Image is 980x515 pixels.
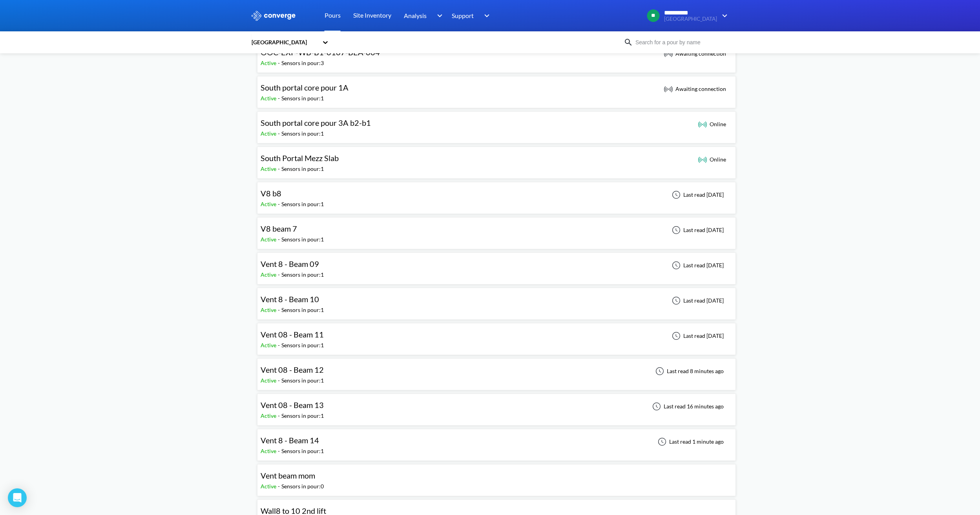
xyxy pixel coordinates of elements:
[261,294,319,304] span: Vent 8 - Beam 10
[404,11,427,20] span: Analysis
[281,341,324,350] div: Sensors in pour: 1
[251,38,318,47] div: [GEOGRAPHIC_DATA]
[261,95,278,102] span: Active
[278,130,281,137] span: -
[261,201,278,207] span: Active
[261,412,278,419] span: Active
[261,130,278,137] span: Active
[278,342,281,348] span: -
[668,331,726,341] div: Last read [DATE]
[281,412,324,420] div: Sensors in pour: 1
[278,165,281,172] span: -
[257,261,736,268] a: Vent 8 - Beam 09Active-Sensors in pour:1Last read [DATE]
[261,189,281,198] span: V8 b8
[257,120,736,127] a: South portal core pour 3A b2-b1Active-Sensors in pour:1 Online
[668,296,726,305] div: Last read [DATE]
[664,16,717,22] span: [GEOGRAPHIC_DATA]
[717,11,730,20] img: downArrow.svg
[278,201,281,207] span: -
[281,235,324,244] div: Sensors in pour: 1
[261,83,349,92] span: South portal core pour 1A
[251,11,296,21] img: logo_ewhite.svg
[281,129,324,138] div: Sensors in pour: 1
[261,118,371,127] span: South portal core pour 3A b2-b1
[278,377,281,384] span: -
[281,447,324,455] div: Sensors in pour: 1
[257,85,736,92] a: South portal core pour 1AActive-Sensors in pour:1 Awaiting connection
[261,365,324,374] span: Vent 08 - Beam 12
[261,306,278,313] span: Active
[281,306,324,314] div: Sensors in pour: 1
[452,11,474,20] span: Support
[281,270,324,279] div: Sensors in pour: 1
[261,271,278,278] span: Active
[278,306,281,313] span: -
[261,153,339,163] span: South Portal Mezz Slab
[281,200,324,209] div: Sensors in pour: 1
[261,471,315,480] span: Vent beam mom
[278,412,281,419] span: -
[278,60,281,66] span: -
[257,297,736,303] a: Vent 8 - Beam 10Active-Sensors in pour:1Last read [DATE]
[261,259,319,268] span: Vent 8 - Beam 09
[257,191,736,198] a: V8 b8Active-Sensors in pour:1Last read [DATE]
[257,226,736,233] a: V8 beam 7Active-Sensors in pour:1Last read [DATE]
[698,120,707,129] img: online_icon.svg
[651,366,726,376] div: Last read 8 minutes ago
[257,403,736,409] a: Vent 08 - Beam 13Active-Sensors in pour:1Last read 16 minutes ago
[261,448,278,454] span: Active
[278,271,281,278] span: -
[648,402,726,411] div: Last read 16 minutes ago
[281,165,324,173] div: Sensors in pour: 1
[664,49,726,58] div: Awaiting connection
[261,165,278,172] span: Active
[633,38,728,47] input: Search for a pour by name
[664,84,726,94] div: Awaiting connection
[664,49,673,58] img: awaiting_connection_icon.svg
[278,448,281,454] span: -
[257,473,736,480] a: Vent beam momActive-Sensors in pour:0
[278,483,281,490] span: -
[479,11,492,20] img: downArrow.svg
[698,155,707,164] img: online_icon.svg
[261,377,278,384] span: Active
[281,94,324,103] div: Sensors in pour: 1
[668,225,726,235] div: Last read [DATE]
[257,367,736,374] a: Vent 08 - Beam 12Active-Sensors in pour:1Last read 8 minutes ago
[664,84,673,94] img: awaiting_connection_icon.svg
[261,435,319,445] span: Vent 8 - Beam 14
[281,59,324,67] div: Sensors in pour: 3
[624,38,633,47] img: icon-search.svg
[278,95,281,102] span: -
[257,438,736,444] a: Vent 8 - Beam 14Active-Sensors in pour:1Last read 1 minute ago
[432,11,444,20] img: downArrow.svg
[668,190,726,199] div: Last read [DATE]
[281,376,324,385] div: Sensors in pour: 1
[261,400,324,410] span: Vent 08 - Beam 13
[261,60,278,66] span: Active
[698,120,726,129] div: Online
[261,342,278,348] span: Active
[653,437,726,446] div: Last read 1 minute ago
[261,330,324,339] span: Vent 08 - Beam 11
[261,224,297,233] span: V8 beam 7
[261,236,278,243] span: Active
[698,155,726,164] div: Online
[278,236,281,243] span: -
[668,261,726,270] div: Last read [DATE]
[257,508,736,515] a: Wall8 to 10 2nd liftActive-Sensors in pour:0
[8,488,27,507] div: Open Intercom Messenger
[261,483,278,490] span: Active
[257,156,736,162] a: South Portal Mezz SlabActive-Sensors in pour:1 Online
[257,50,736,56] a: OOC-EXP-WB-B1-0107-BEA-004Active-Sensors in pour:3 Awaiting connection
[281,482,324,491] div: Sensors in pour: 0
[257,332,736,339] a: Vent 08 - Beam 11Active-Sensors in pour:1Last read [DATE]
